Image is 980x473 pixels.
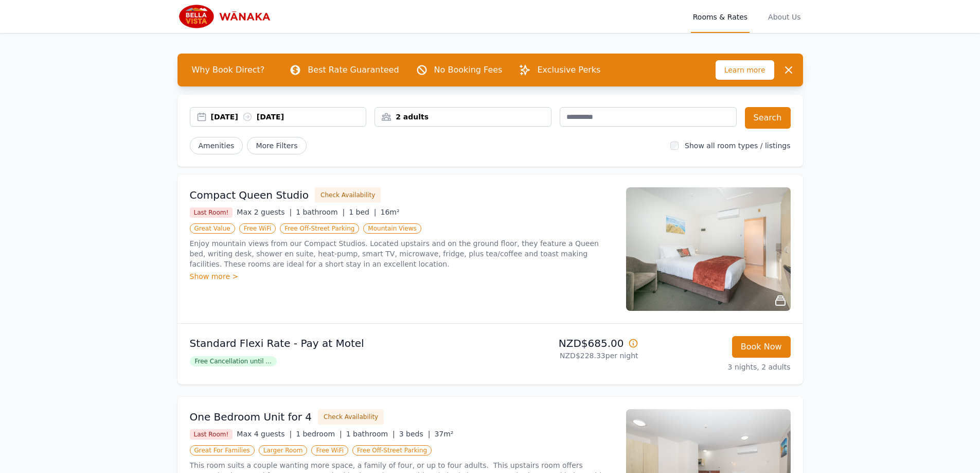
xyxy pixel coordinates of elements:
h3: Compact Queen Studio [190,188,309,202]
span: Mountain Views [363,223,421,234]
label: Show all room types / listings [685,142,790,150]
button: Check Availability [318,409,384,425]
span: 37m² [434,430,453,438]
span: 1 bathroom | [296,208,345,216]
span: More Filters [247,137,306,154]
button: Book Now [732,336,791,358]
p: Exclusive Perks [537,64,600,76]
span: Free Off-Street Parking [280,223,359,234]
span: 16m² [381,208,400,216]
span: Free Off-Street Parking [352,445,432,456]
p: Best Rate Guaranteed [308,64,399,76]
button: Check Availability [315,187,381,203]
span: 1 bedroom | [296,430,342,438]
img: Bella Vista Wanaka [177,4,277,29]
button: Amenities [190,137,243,154]
div: 2 adults [375,112,551,122]
p: NZD$685.00 [494,336,638,351]
span: Free WiFi [311,445,348,456]
span: Last Room! [190,207,233,218]
span: Learn more [716,60,774,80]
div: Show more > [190,271,614,282]
h3: One Bedroom Unit for 4 [190,410,312,424]
p: No Booking Fees [434,64,503,76]
span: Why Book Direct? [184,60,273,80]
p: Enjoy mountain views from our Compact Studios. Located upstairs and on the ground floor, they fea... [190,238,614,269]
span: 3 beds | [399,430,431,438]
span: Last Room! [190,429,233,440]
span: 1 bathroom | [346,430,395,438]
p: Standard Flexi Rate - Pay at Motel [190,336,486,351]
span: Free Cancellation until ... [190,356,277,366]
button: Search [745,107,791,129]
span: Great For Families [190,445,255,456]
span: Max 4 guests | [237,430,292,438]
span: Great Value [190,223,235,234]
p: NZD$228.33 per night [494,351,638,361]
span: Larger Room [259,445,308,456]
span: 1 bed | [349,208,376,216]
div: [DATE] [DATE] [211,112,366,122]
span: Max 2 guests | [237,208,292,216]
p: 3 nights, 2 adults [647,362,791,372]
span: Free WiFi [239,223,276,234]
